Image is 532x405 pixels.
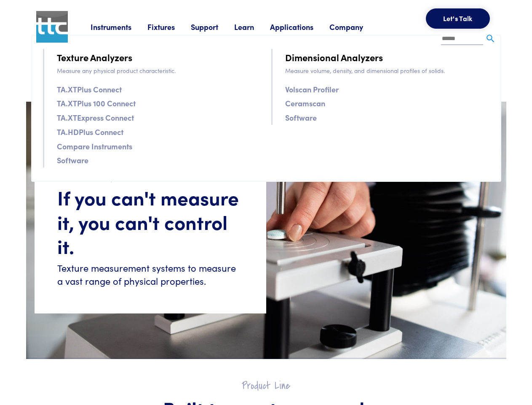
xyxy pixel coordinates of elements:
h2: Texture Analyzers [57,169,243,182]
p: Measure volume, density, and dimensional profiles of solids. [285,66,489,75]
a: TA.HDPlus Connect [57,126,123,138]
a: Applications [270,22,329,32]
a: TA.XTPlus 100 Connect [57,97,136,109]
a: Volscan Profiler [285,83,339,95]
p: Measure any physical product characteristic. [57,66,261,75]
a: Fixtures [147,22,191,32]
a: Instruments [91,22,147,32]
button: Let's Talk [426,8,490,29]
h6: Texture measurement systems to measure a vast range of physical properties. [57,262,243,288]
a: TA.XTExpress Connect [57,111,134,124]
a: Dimensional Analyzers [285,50,383,65]
a: Software [285,111,317,124]
a: Software [57,154,88,166]
img: ttc_logo_1x1_v1.0.png [36,11,68,43]
a: Texture Analyzers [57,50,132,65]
a: Support [191,22,234,32]
a: Compare Instruments [57,140,132,152]
a: TA.XTPlus Connect [57,83,122,95]
a: Company [329,22,379,32]
a: Ceramscan [285,97,325,109]
a: Learn [234,22,270,32]
h2: Product Line [51,379,481,392]
h1: If you can't measure it, you can't control it. [57,185,243,258]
